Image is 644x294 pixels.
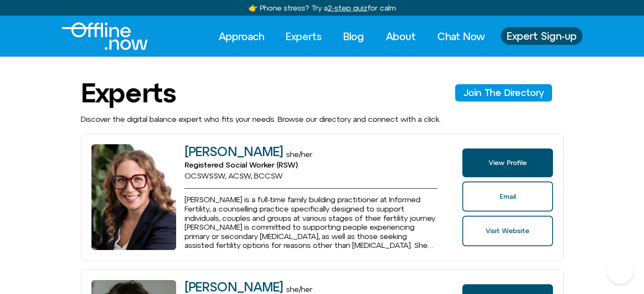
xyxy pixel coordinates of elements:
[249,3,396,12] a: 👉 Phone stress? Try a2-step quizfor calm
[185,195,438,250] p: [PERSON_NAME] is a full-time family building practitioner at Informed Fertility, a counselling pr...
[62,22,148,50] img: offline.now
[462,181,553,212] a: Email
[430,27,492,46] a: Chat Now
[185,171,283,180] span: OCSWSSW, ACSW, BCCSW
[607,257,634,284] iframe: Botpress
[501,27,583,45] a: Expert Sign-up
[500,193,516,201] span: Email
[211,27,272,46] a: Approach
[278,27,329,46] a: Experts
[81,115,441,124] span: Discover the digital balance expert who fits your needs. Browse our directory and connect with a ...
[286,150,312,159] span: she/her
[507,30,577,41] span: Expert Sign-up
[328,3,368,12] u: 2-step quiz
[455,84,552,101] a: Join The Director
[336,27,372,46] a: Blog
[489,159,527,167] span: View Profile
[286,285,312,294] span: she/her
[378,27,423,46] a: About
[464,88,544,98] span: Join The Directory
[486,227,529,235] span: Visit Website
[185,145,283,159] h2: [PERSON_NAME]
[185,280,283,294] h2: [PERSON_NAME]
[211,27,492,46] nav: Menu
[462,216,553,246] a: Website
[81,78,176,107] h1: Experts
[462,148,553,177] a: View Profile
[62,22,133,50] div: Logo
[185,160,298,169] span: Registered Social Worker (RSW)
